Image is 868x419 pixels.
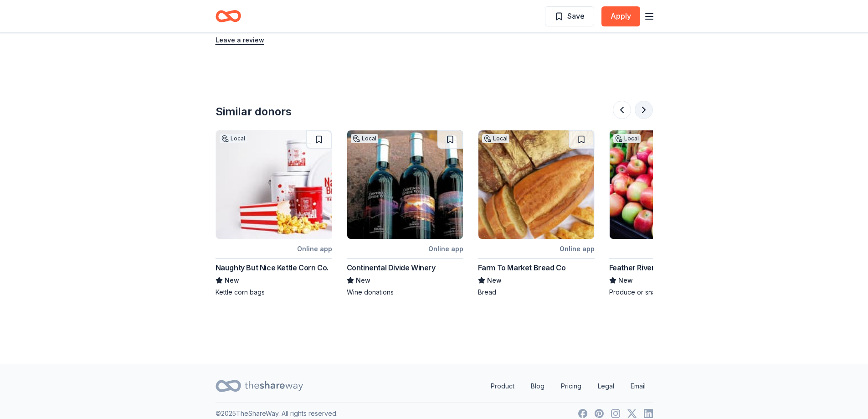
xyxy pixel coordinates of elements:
a: Home [216,5,241,27]
nav: quick links [483,377,653,395]
div: Naughty But Nice Kettle Corn Co. [216,262,329,273]
img: Image for Continental Divide Winery [347,130,463,239]
span: New [618,275,633,286]
img: Image for Farm To Market Bread Co [478,130,594,239]
a: Image for Farm To Market Bread Co LocalOnline appFarm To Market Bread CoNewBread [478,130,595,297]
div: Online app [428,243,463,254]
div: Similar donors [216,104,292,119]
a: Image for Feather River Food Co-opLocalOnline appFeather River Food Co-opNewProduce or snacks [609,130,726,297]
button: Apply [601,6,640,26]
button: Leave a review [216,35,264,46]
div: Local [482,134,509,143]
a: Product [483,377,522,395]
span: New [487,275,502,286]
div: Local [220,134,247,143]
div: Kettle corn bags [216,288,332,297]
div: Feather River Food Co-op [609,262,696,273]
div: Wine donations [347,288,463,297]
div: Local [613,134,641,143]
a: Legal [591,377,621,395]
div: Bread [478,288,595,297]
div: Farm To Market Bread Co [478,262,566,273]
div: Produce or snacks [609,288,726,297]
button: Save [545,6,594,26]
a: Image for Naughty But Nice Kettle Corn Co.LocalOnline appNaughty But Nice Kettle Corn Co.NewKettl... [216,130,332,297]
span: Save [567,10,585,22]
div: Continental Divide Winery [347,262,436,273]
a: Pricing [554,377,589,395]
span: New [225,275,239,286]
a: Email [623,377,653,395]
p: © 2025 TheShareWay. All rights reserved. [216,408,338,419]
div: Online app [560,243,595,254]
div: Local [351,134,378,143]
img: Image for Naughty But Nice Kettle Corn Co. [216,130,332,239]
a: Image for Continental Divide WineryLocalOnline appContinental Divide WineryNewWine donations [347,130,463,297]
div: Online app [297,243,332,254]
a: Blog [524,377,552,395]
img: Image for Feather River Food Co-op [610,130,725,239]
span: New [356,275,370,286]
